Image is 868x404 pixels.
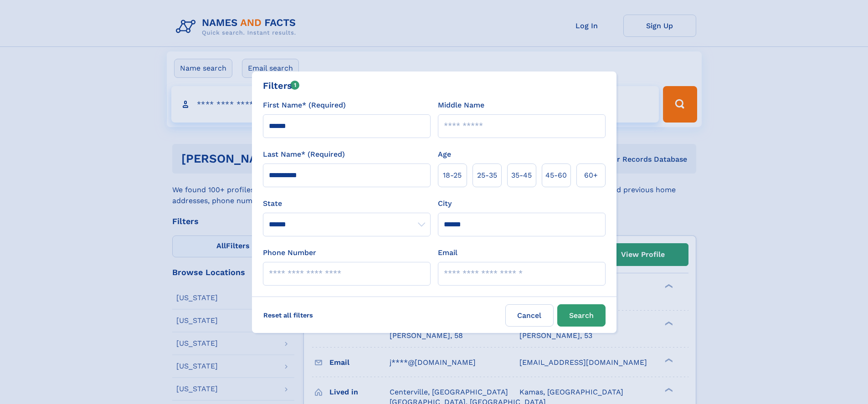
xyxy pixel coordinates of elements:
[263,149,345,160] label: Last Name* (Required)
[505,304,554,327] label: Cancel
[511,170,532,181] span: 35‑45
[263,100,346,111] label: First Name* (Required)
[557,304,606,327] button: Search
[263,79,300,92] div: Filters
[545,170,567,181] span: 45‑60
[438,198,452,209] label: City
[257,304,319,326] label: Reset all filters
[263,198,431,209] label: State
[477,170,497,181] span: 25‑35
[438,100,484,111] label: Middle Name
[263,247,316,258] label: Phone Number
[438,149,451,160] label: Age
[584,170,598,181] span: 60+
[438,247,457,258] label: Email
[443,170,462,181] span: 18‑25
